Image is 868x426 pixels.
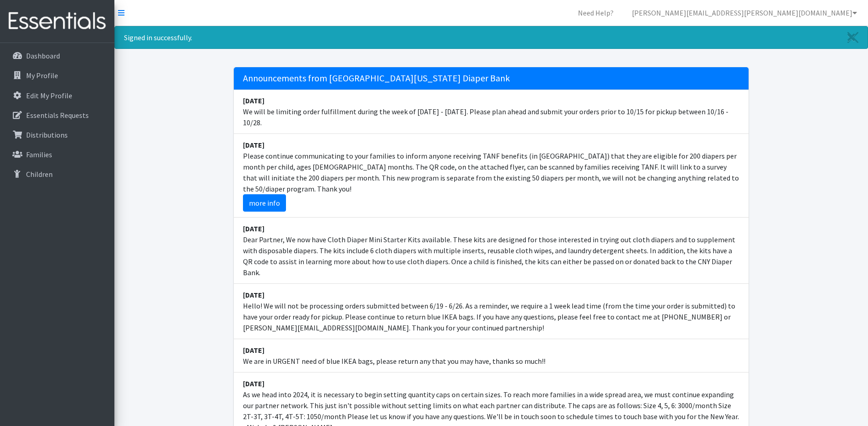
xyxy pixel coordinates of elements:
[625,4,864,22] a: [PERSON_NAME][EMAIL_ADDRESS][PERSON_NAME][DOMAIN_NAME]
[4,126,111,144] a: Distributions
[4,165,111,183] a: Children
[234,339,749,373] li: We are in URGENT need of blue IKEA bags, please return any that you may have, thanks so much!!
[4,145,111,164] a: Families
[114,26,868,49] div: Signed in successfully.
[234,134,749,218] li: Please continue communicating to your families to inform anyone receiving TANF benefits (in [GEOG...
[26,170,53,179] p: Children
[26,71,58,80] p: My Profile
[26,51,60,60] p: Dashboard
[234,90,749,134] li: We will be limiting order fulfillment during the week of [DATE] - [DATE]. Please plan ahead and s...
[26,111,89,120] p: Essentials Requests
[243,224,264,233] strong: [DATE]
[243,379,264,388] strong: [DATE]
[234,218,749,284] li: Dear Partner, We now have Cloth Diaper Mini Starter Kits available. These kits are designed for t...
[26,150,52,159] p: Families
[26,130,68,139] p: Distributions
[4,66,111,85] a: My Profile
[4,106,111,124] a: Essentials Requests
[243,194,286,212] a: more info
[4,6,111,37] img: HumanEssentials
[243,290,264,299] strong: [DATE]
[838,27,868,48] a: Close
[571,4,621,22] a: Need Help?
[4,47,111,65] a: Dashboard
[4,86,111,105] a: Edit My Profile
[243,346,264,355] strong: [DATE]
[243,140,264,149] strong: [DATE]
[243,96,264,105] strong: [DATE]
[234,284,749,339] li: Hello! We will not be processing orders submitted between 6/19 - 6/26. As a reminder, we require ...
[26,91,72,100] p: Edit My Profile
[234,67,749,90] h5: Announcements from [GEOGRAPHIC_DATA][US_STATE] Diaper Bank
